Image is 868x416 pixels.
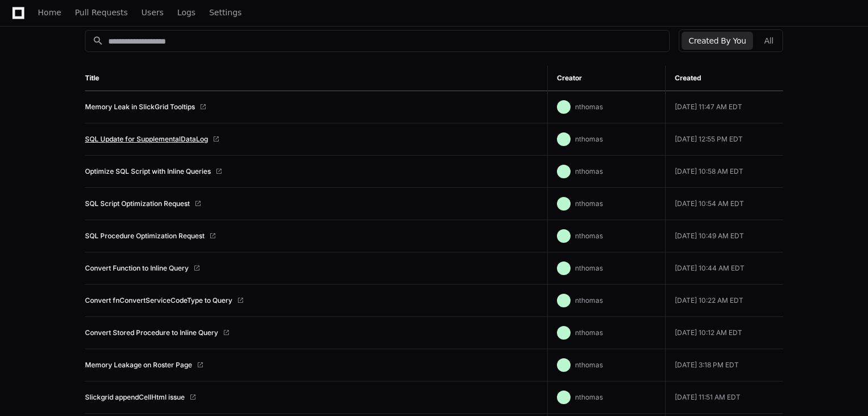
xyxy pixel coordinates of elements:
td: [DATE] 10:44 AM EDT [665,252,783,285]
span: nthomas [575,167,603,175]
mat-icon: search [92,35,104,46]
td: [DATE] 11:51 AM EDT [665,381,783,414]
span: Users [142,9,164,16]
span: nthomas [575,199,603,208]
a: Optimize SQL Script with Inline Queries [85,167,211,176]
a: SQL Script Optimization Request [85,199,190,208]
a: Memory Leak in SlickGrid Tooltips [85,102,195,111]
td: [DATE] 10:49 AM EDT [665,220,783,252]
span: Logs [177,9,195,16]
span: nthomas [575,393,603,401]
span: Home [38,9,61,16]
td: [DATE] 10:22 AM EDT [665,285,783,317]
a: SQL Procedure Optimization Request [85,231,205,241]
span: Settings [209,9,241,16]
span: nthomas [575,296,603,305]
a: Slickgrid appendCellHtml issue [85,393,185,402]
button: All [758,32,780,50]
td: [DATE] 10:12 AM EDT [665,317,783,349]
td: [DATE] 10:58 AM EDT [665,156,783,188]
th: Title [85,66,547,91]
span: Pull Requests [75,9,127,16]
td: [DATE] 3:18 PM EDT [665,349,783,381]
td: [DATE] 10:54 AM EDT [665,188,783,220]
td: [DATE] 12:55 PM EDT [665,123,783,156]
span: nthomas [575,264,603,272]
th: Creator [547,66,665,91]
a: Convert fnConvertServiceCodeType to Query [85,296,232,305]
button: Created By You [682,32,752,50]
a: Memory Leakage on Roster Page [85,361,192,370]
a: Convert Function to Inline Query [85,264,189,273]
td: [DATE] 11:47 AM EDT [665,91,783,123]
th: Created [665,66,783,91]
span: nthomas [575,328,603,337]
span: nthomas [575,135,603,143]
span: nthomas [575,361,603,369]
a: SQL Update for SupplementalDataLog [85,135,208,144]
span: nthomas [575,102,603,111]
a: Convert Stored Procedure to Inline Query [85,328,218,337]
span: nthomas [575,231,603,240]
